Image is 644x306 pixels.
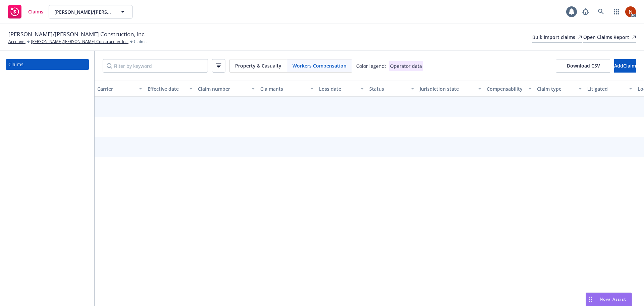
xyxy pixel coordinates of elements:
span: [PERSON_NAME]/[PERSON_NAME] Construction, Inc. [54,8,112,15]
a: Claims [6,59,89,70]
span: [PERSON_NAME]/[PERSON_NAME] Construction, Inc. [8,30,146,39]
div: Color legend: [356,62,386,70]
div: Claims [8,59,23,70]
button: [PERSON_NAME]/[PERSON_NAME] Construction, Inc. [49,5,132,18]
button: Claim type [534,81,585,97]
div: Carrier [97,85,135,92]
a: Open Claims Report [583,32,636,43]
span: Workers Compensation [292,62,346,69]
button: Carrier [95,81,145,97]
div: Claim type [537,85,575,92]
button: Nova Assist [586,293,632,306]
div: Operator data [389,61,423,71]
div: Litigated [587,85,625,92]
span: Add Claim [614,62,636,69]
a: Search [594,5,608,18]
button: Compensability [484,81,534,97]
button: Claimants [258,81,316,97]
div: Effective date [148,85,185,92]
a: Accounts [8,39,25,45]
div: Open Claims Report [583,32,636,42]
img: photo [625,6,636,17]
div: Loss date [319,85,357,92]
span: Property & Casualty [235,62,281,69]
div: Claimants [260,85,306,92]
div: Claim number [198,85,248,92]
a: Report a Bug [579,5,592,18]
span: Download CSV [567,62,600,69]
div: Status [369,85,407,92]
div: Compensability [487,85,524,92]
button: Status [367,81,417,97]
button: Loss date [316,81,367,97]
div: Bulk import claims [532,32,582,42]
button: Download CSV [556,59,610,73]
span: Claims [28,9,43,14]
input: Filter by keyword [103,59,208,73]
button: Effective date [145,81,195,97]
span: Nova Assist [600,296,626,302]
a: [PERSON_NAME]/[PERSON_NAME] Construction, Inc. [31,39,128,45]
button: Litigated [585,81,635,97]
button: AddClaim [614,59,636,73]
div: Drag to move [586,293,594,306]
a: Bulk import claims [532,32,582,43]
div: Jurisdiction state [420,85,474,92]
button: Jurisdiction state [417,81,484,97]
a: Switch app [610,5,623,18]
button: Claim number [195,81,258,97]
span: Claims [134,39,147,45]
